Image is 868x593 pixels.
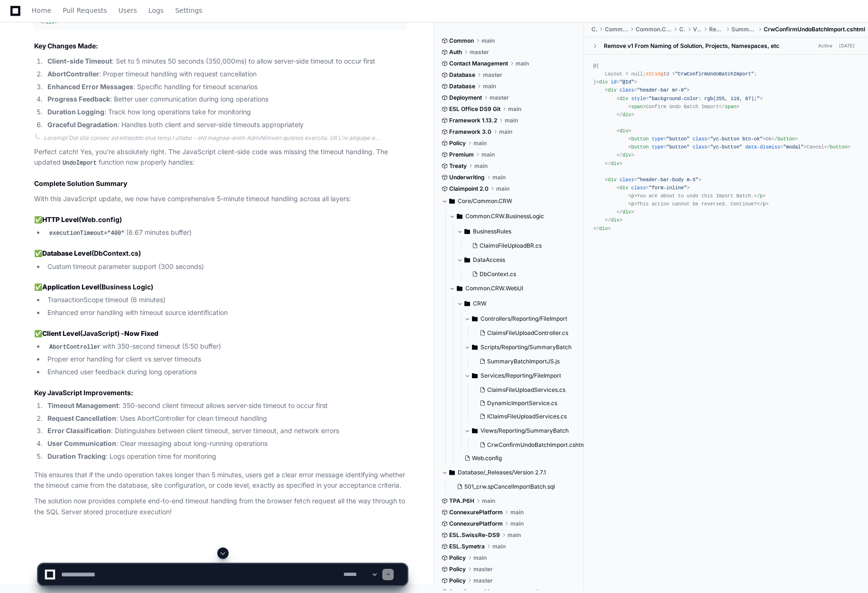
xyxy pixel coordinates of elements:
[487,413,567,420] span: IClaimsFileUploadServices.cs
[487,399,557,407] span: DynamicImportService.cs
[480,427,569,435] span: Views/Reporting/SummaryBatch
[483,83,496,90] span: main
[481,37,495,45] span: main
[464,423,593,438] button: Views/Reporting/SummaryBatch
[611,217,619,223] span: div
[605,176,701,182] span: < = >
[628,136,766,142] span: < = = >
[693,26,702,33] span: Views
[47,83,133,91] strong: Enhanced Error Messages
[622,111,631,117] span: div
[45,341,407,352] li: with 350-second timeout (5:50 buffer)
[61,159,99,167] code: UndoImport
[763,201,766,207] span: p
[619,176,634,182] span: class
[47,70,99,78] strong: AbortController
[783,144,803,150] span: "modal"
[480,372,561,380] span: Services/Reporting/FileImport
[745,144,780,150] span: data-dismiss
[772,136,798,142] span: </ >
[666,136,690,142] span: "button"
[449,128,491,136] span: Framework 3.0
[34,470,407,491] p: This ensures that if the undo operation takes longer than 5 minutes, users get a clear error mess...
[487,329,568,337] span: ClaimsFileUploadController.cs
[628,193,637,199] span: < >
[510,509,524,516] span: main
[472,313,478,324] svg: Directory
[449,543,485,550] span: ESL.Symetra
[637,87,687,93] span: "header-bar mr-0"
[628,144,850,150] span: Cancel
[628,136,798,142] span: Ok
[617,185,690,190] span: < = >
[631,185,646,190] span: class
[442,194,577,209] button: Core/Common.CRW
[44,134,407,142] div: Loremip! Dol sita consec ad elitseddo eius temp I utlabo - etd magnaa-enim AdmiNimven quisnos exe...
[666,144,690,150] span: "button"
[476,383,587,397] button: ClaimsFileUploadServices.cs
[631,103,643,109] span: span
[593,62,859,241] div: @{ Layout = null; Id = ; }
[508,531,521,539] span: main
[472,425,478,436] svg: Directory
[605,87,690,93] span: < = >
[468,268,579,281] button: DbContext.cs
[646,71,664,77] span: string
[34,496,407,518] p: The solution now provides complete end-to-end timeout handling from the browser fetch request all...
[617,209,634,215] span: </ >
[148,8,164,13] span: Logs
[675,71,754,77] span: "CrwConfirmUndoBatchImport"
[604,42,779,49] div: Remove v1 From Naming of Solution, Projects, Namespaces, etc
[760,193,763,199] span: p
[617,111,634,117] span: </ >
[457,211,462,222] svg: Directory
[175,8,202,13] span: Settings
[453,480,571,493] button: 501_crw.spCancelImportBatch.sql
[693,136,707,142] span: class
[830,144,848,150] span: button
[34,282,407,292] h3: ✅ (Business Logic)
[617,152,634,158] span: </ >
[636,26,671,33] span: Common.CRW.WebUI
[45,120,407,130] li: : Handles both client and server-side timeouts appropriately
[637,176,698,182] span: "header-bar-body m-5"
[652,136,664,142] span: type
[465,285,523,292] span: Common.CRW.WebUI
[619,79,634,85] span: "@Id"
[480,270,516,278] span: DbContext.cs
[611,160,619,166] span: div
[593,225,611,231] span: </ >
[47,426,111,435] strong: Error Classification
[458,197,512,205] span: Core/Common.CRW
[449,37,474,45] span: Common
[472,454,502,462] span: Web.config
[617,128,631,134] span: < >
[449,139,466,147] span: Policy
[45,107,407,118] li: : Track how long operations take for monitoring
[731,26,756,33] span: SummaryBatch
[719,103,739,109] span: </ >
[63,8,107,13] span: Pull Requests
[710,144,742,150] span: "yc-button"
[839,42,855,49] div: [DATE]
[476,438,587,452] button: CrwConfirmUndoBatchImport.cshtml
[472,370,478,381] svg: Directory
[449,151,474,158] span: Premium
[649,95,760,101] span: "background-color: rgb(255, 119, 87);"
[45,307,407,318] li: Enhanced error handling with timeout source identification
[757,201,769,207] span: </ >
[631,144,649,150] span: button
[605,160,622,166] span: </ >
[42,283,99,291] strong: Application Level
[449,48,462,56] span: Auth
[815,41,835,50] span: Active
[473,228,511,235] span: BusinessRules
[619,128,628,134] span: div
[449,531,500,539] span: ESL.SwissRe-DS9
[449,105,500,113] span: ESL Office DS9 Git
[764,26,865,33] span: CrwConfirmUndoBatchImport.cshtml
[476,326,587,340] button: ClaimsFileUploadController.cs
[47,108,104,116] strong: Duration Logging
[45,413,407,424] li: : Uses AbortController for clean timeout handling
[464,226,470,237] svg: Directory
